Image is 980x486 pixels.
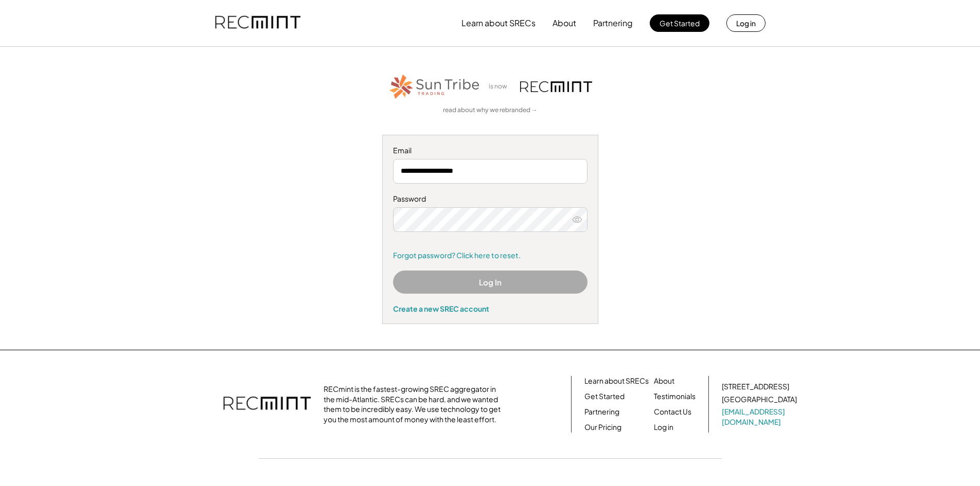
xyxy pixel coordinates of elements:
a: Learn about SRECs [584,376,649,386]
button: Log In [393,271,587,294]
div: is now [486,82,515,91]
a: [EMAIL_ADDRESS][DOMAIN_NAME] [722,407,799,427]
img: STT_Horizontal_Logo%2B-%2BColor.png [388,73,481,101]
button: Get Started [650,14,709,32]
a: Contact Us [654,407,691,417]
a: About [654,376,674,386]
div: Create a new SREC account [393,304,587,313]
a: Get Started [584,391,625,402]
div: Password [393,194,587,204]
a: read about why we rebranded → [443,106,538,115]
a: Partnering [584,407,619,417]
a: Our Pricing [584,422,621,433]
div: [STREET_ADDRESS] [722,382,789,392]
img: recmint-logotype%403x.png [520,81,592,92]
img: recmint-logotype%403x.png [215,6,300,41]
a: Forgot password? Click here to reset. [393,250,587,261]
a: Testimonials [654,391,696,402]
img: recmint-logotype%403x.png [223,386,311,422]
button: About [553,13,576,33]
a: Log in [654,422,673,433]
div: [GEOGRAPHIC_DATA] [722,394,797,405]
div: RECmint is the fastest-growing SREC aggregator in the mid-Atlantic. SRECs can be hard, and we wan... [324,384,506,424]
button: Partnering [593,13,633,33]
button: Learn about SRECs [461,13,536,33]
div: Email [393,146,587,156]
button: Log in [726,14,765,32]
